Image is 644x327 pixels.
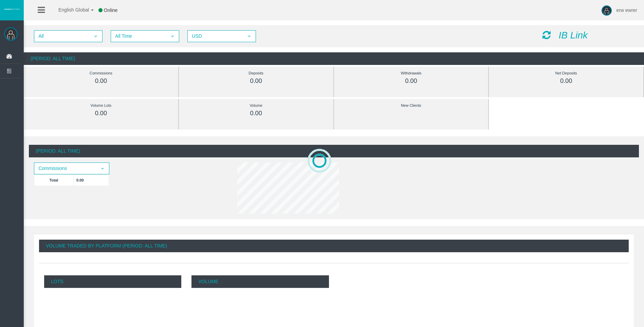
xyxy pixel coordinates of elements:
i: Reload Dashboard [542,30,551,40]
div: Volume Lots [39,102,163,109]
div: New Clients [349,102,473,109]
span: USD [188,31,243,41]
div: 0.00 [194,77,318,85]
span: All Time [111,31,166,41]
span: Commissions [35,163,96,174]
img: logo.svg [3,8,20,11]
div: Withdrawals [349,69,473,77]
div: 0.00 [194,109,318,117]
div: (Period: All Time) [24,52,644,65]
p: Volume [191,275,329,288]
span: select [93,34,98,39]
i: IB Link [558,30,588,40]
div: 0.00 [39,77,163,85]
span: select [100,166,105,171]
span: All [35,31,90,41]
div: 0.00 [349,77,473,85]
p: Lots [44,275,181,288]
div: Deposits [194,69,318,77]
span: Online [104,7,117,13]
span: select [246,34,252,39]
div: Commissions [39,69,163,77]
span: erw ewrer [617,7,637,13]
div: 0.00 [504,77,628,85]
td: Total [34,174,74,186]
div: (Period: All Time) [29,145,639,157]
div: Net Deposits [504,69,628,77]
span: English Global [50,7,89,13]
div: 0.00 [39,109,163,117]
span: select [170,34,175,39]
div: Volume Traded By Platform (Period: All Time) [39,240,629,252]
div: Volume [194,102,318,109]
img: user-image [602,5,612,16]
td: 0.00 [74,174,109,186]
